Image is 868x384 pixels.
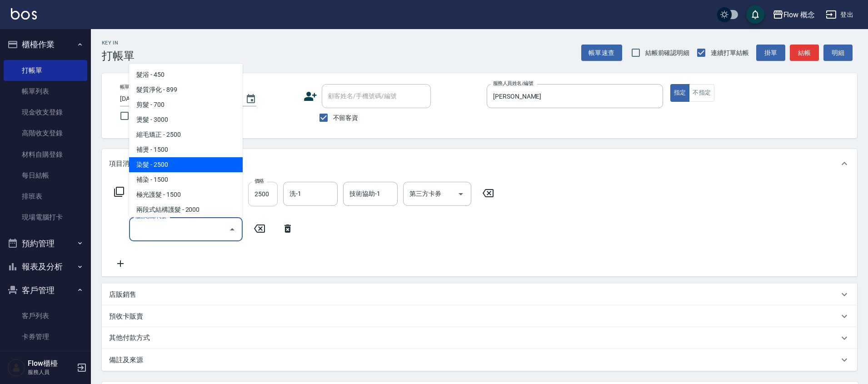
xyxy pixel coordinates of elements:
span: 補染 - 1500 [129,172,243,187]
button: Open [454,187,468,201]
button: 指定 [670,84,690,102]
input: YYYY/MM/DD hh:mm [120,91,236,106]
a: 現金收支登錄 [4,102,87,123]
button: 掛單 [756,45,785,61]
p: 項目消費 [109,159,136,169]
p: 預收卡販賣 [109,312,143,321]
div: 店販銷售 [102,284,857,305]
span: 兩段式結構護髮 - 2000 [129,202,243,217]
h3: 打帳單 [102,50,135,62]
span: 結帳前確認明細 [645,48,690,58]
span: 髮浴 - 450 [129,67,243,82]
div: 備註及來源 [102,349,857,371]
div: 項目消費 [102,149,857,178]
button: 帳單速查 [581,45,622,61]
button: 客戶管理 [4,279,87,302]
label: 帳單日期 [120,84,139,90]
a: 打帳單 [4,60,87,81]
button: 不指定 [689,84,714,102]
span: 補燙 - 1500 [129,142,243,157]
span: 髮質淨化 - 899 [129,82,243,97]
button: 登出 [822,6,857,23]
button: 報表及分析 [4,255,87,279]
a: 每日結帳 [4,165,87,186]
button: 結帳 [790,45,819,61]
span: 燙髮 - 3000 [129,112,243,127]
span: 染髮 - 2500 [129,157,243,172]
a: 入金管理 [4,348,87,369]
span: 剪髮 - 700 [129,97,243,112]
span: 極光護髮 - 1500 [129,187,243,202]
div: 預收卡販賣 [102,305,857,327]
span: 連續打單結帳 [711,48,749,58]
div: 其他付款方式 [102,327,857,349]
img: Logo [11,8,37,20]
button: 櫃檯作業 [4,33,87,56]
button: Close [225,222,239,237]
img: Person [7,359,25,377]
h5: Flow櫃檯 [28,359,74,368]
a: 客戶列表 [4,305,87,326]
span: 不留客資 [333,113,359,123]
label: 價格 [254,178,264,185]
p: 店販銷售 [109,290,136,299]
a: 高階收支登錄 [4,123,87,144]
p: 服務人員 [28,368,74,376]
p: 其他付款方式 [109,333,155,343]
div: Flow 概念 [783,9,815,20]
h2: Key In [102,40,135,46]
button: Choose date, selected date is 2025-08-23 [240,88,262,110]
a: 排班表 [4,186,87,207]
p: 備註及來源 [109,355,143,365]
a: 現場電腦打卡 [4,207,87,228]
button: 預約管理 [4,232,87,255]
label: 服務人員姓名/編號 [493,80,533,87]
button: 明細 [823,45,853,61]
a: 卡券管理 [4,326,87,347]
span: 縮毛矯正 - 2500 [129,127,243,142]
a: 帳單列表 [4,81,87,102]
button: save [746,5,764,24]
a: 材料自購登錄 [4,144,87,165]
button: Flow 概念 [769,5,819,24]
